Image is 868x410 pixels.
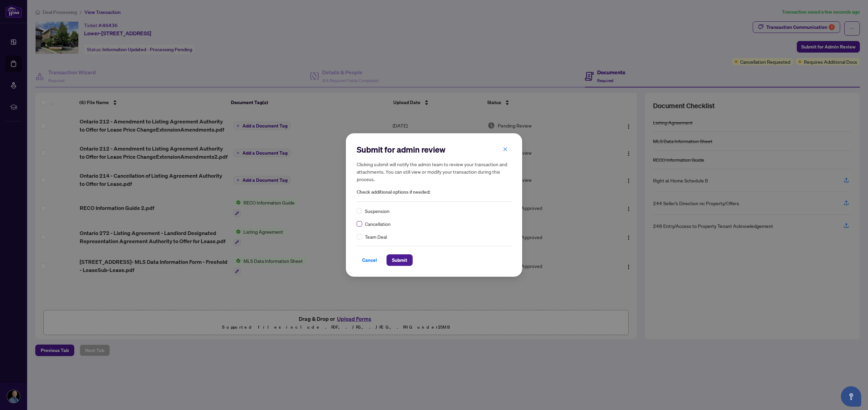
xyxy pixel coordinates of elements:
span: Cancel [362,255,377,266]
h2: Submit for admin review [357,144,511,155]
span: Check additional options if needed: [357,188,511,196]
button: Cancel [357,254,382,266]
button: Submit [387,254,413,266]
span: Team Deal [365,233,387,240]
button: Open asap [841,386,861,407]
h5: Clicking submit will notify the admin team to review your transaction and attachments. You can st... [357,160,511,183]
span: Cancellation [365,220,391,228]
span: Submit [392,255,407,266]
span: Suspension [365,207,390,215]
span: close [503,147,508,152]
